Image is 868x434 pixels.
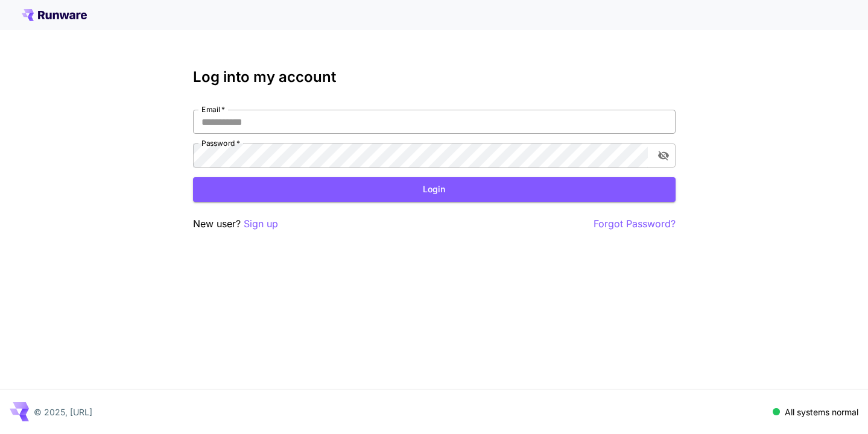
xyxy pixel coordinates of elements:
[201,138,240,148] label: Password
[193,177,676,202] button: Login
[653,145,674,166] button: toggle password visibility
[34,406,92,418] p: © 2025, [URL]
[244,216,278,231] button: Sign up
[201,104,225,115] label: Email
[193,69,676,86] h3: Log into my account
[785,406,858,418] p: All systems normal
[594,216,676,231] button: Forgot Password?
[193,216,278,231] p: New user?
